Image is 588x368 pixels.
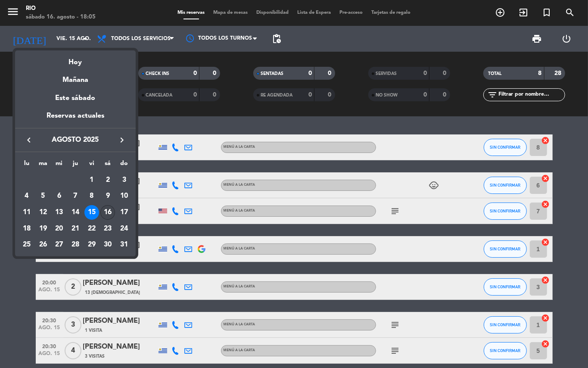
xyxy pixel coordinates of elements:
[51,221,67,237] td: 20 de agosto de 2025
[35,237,51,253] td: 26 de agosto de 2025
[100,237,115,252] div: 30
[114,134,130,146] button: keyboard_arrow_right
[36,205,50,220] div: 12
[21,134,37,146] button: keyboard_arrow_left
[100,173,115,187] div: 2
[100,221,115,236] div: 23
[19,221,34,236] div: 18
[15,50,136,68] div: Hoy
[84,221,99,236] div: 22
[100,221,116,237] td: 23 de agosto de 2025
[100,172,116,188] td: 2 de agosto de 2025
[36,189,50,203] div: 5
[116,204,132,221] td: 17 de agosto de 2025
[51,204,67,221] td: 13 de agosto de 2025
[51,237,67,253] td: 27 de agosto de 2025
[116,159,132,172] th: domingo
[37,134,114,146] span: agosto 2025
[15,68,136,86] div: Mañana
[100,205,115,220] div: 16
[68,205,83,220] div: 14
[116,172,132,188] td: 3 de agosto de 2025
[67,159,84,172] th: jueves
[52,221,66,236] div: 20
[35,188,51,204] td: 5 de agosto de 2025
[36,237,50,252] div: 26
[52,205,66,220] div: 13
[19,221,35,237] td: 18 de agosto de 2025
[68,221,83,236] div: 21
[19,189,34,203] div: 4
[67,204,84,221] td: 14 de agosto de 2025
[117,189,131,203] div: 10
[19,237,34,252] div: 25
[84,221,100,237] td: 22 de agosto de 2025
[52,237,66,252] div: 27
[68,189,83,203] div: 7
[36,221,50,236] div: 19
[35,204,51,221] td: 12 de agosto de 2025
[84,237,100,253] td: 29 de agosto de 2025
[117,221,131,236] div: 24
[100,159,116,172] th: sábado
[100,204,116,221] td: 16 de agosto de 2025
[84,173,99,187] div: 1
[100,188,116,204] td: 9 de agosto de 2025
[84,204,100,221] td: 15 de agosto de 2025
[19,204,35,221] td: 11 de agosto de 2025
[19,237,35,253] td: 25 de agosto de 2025
[15,86,136,110] div: Este sábado
[24,135,34,145] i: keyboard_arrow_left
[117,237,131,252] div: 31
[51,188,67,204] td: 6 de agosto de 2025
[67,221,84,237] td: 21 de agosto de 2025
[19,172,84,188] td: AGO.
[19,159,35,172] th: lunes
[116,188,132,204] td: 10 de agosto de 2025
[117,173,131,187] div: 3
[116,237,132,253] td: 31 de agosto de 2025
[84,205,99,220] div: 15
[117,205,131,220] div: 17
[84,189,99,203] div: 8
[15,110,136,128] div: Reservas actuales
[117,135,127,145] i: keyboard_arrow_right
[100,189,115,203] div: 9
[19,188,35,204] td: 4 de agosto de 2025
[67,188,84,204] td: 7 de agosto de 2025
[84,188,100,204] td: 8 de agosto de 2025
[68,237,83,252] div: 28
[52,189,66,203] div: 6
[35,221,51,237] td: 19 de agosto de 2025
[84,159,100,172] th: viernes
[19,205,34,220] div: 11
[84,237,99,252] div: 29
[35,159,51,172] th: martes
[51,159,67,172] th: miércoles
[100,237,116,253] td: 30 de agosto de 2025
[116,221,132,237] td: 24 de agosto de 2025
[84,172,100,188] td: 1 de agosto de 2025
[67,237,84,253] td: 28 de agosto de 2025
